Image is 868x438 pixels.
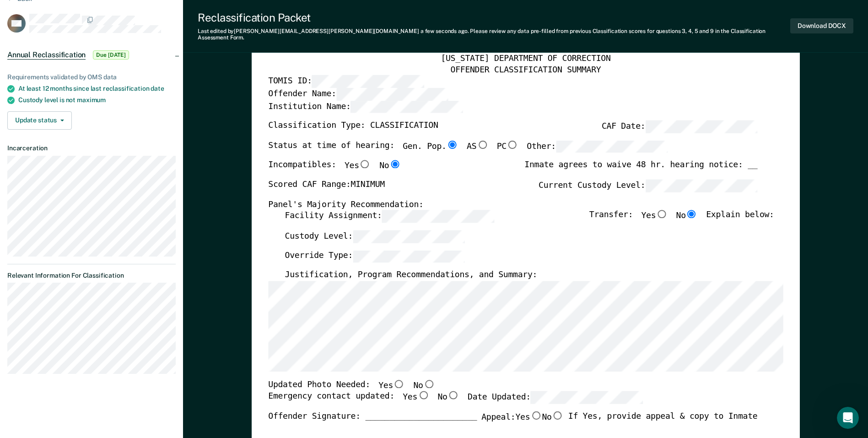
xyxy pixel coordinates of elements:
[7,272,176,279] dt: Relevant Information For Classification
[268,88,448,100] label: Offender Name:
[151,85,164,92] span: date
[93,50,129,60] span: Due [DATE]
[285,230,465,242] label: Custody Level:
[378,379,405,391] label: Yes
[268,411,757,438] div: Offender Signature: _______________________ If Yes, provide appeal & copy to Inmate
[423,379,435,388] input: No
[437,391,459,404] label: No
[268,160,401,180] div: Incompatibles:
[589,210,774,230] div: Transfer: Explain below:
[18,85,176,93] div: At least 12 months since last reclassification
[446,140,458,148] input: Gen. Pop.
[353,250,465,262] input: Override Type:
[641,210,668,222] label: Yes
[656,210,668,218] input: Yes
[268,54,783,65] div: [US_STATE] DEPARTMENT OF CORRECTION
[359,160,371,169] input: Yes
[676,210,697,222] label: No
[345,160,371,172] label: Yes
[353,230,465,242] input: Custody Level:
[268,199,757,210] div: Panel's Majority Recommendation:
[268,379,435,391] div: Updated Photo Needed:
[198,11,790,24] div: Reclassification Packet
[467,140,488,153] label: AS
[542,411,563,423] label: No
[18,96,176,104] div: Custody level is not
[285,250,465,262] label: Override Type:
[389,160,401,169] input: No
[413,379,435,391] label: No
[336,88,448,100] input: Offender Name:
[77,96,106,104] span: maximum
[7,144,176,152] dt: Incarceration
[285,270,537,281] label: Justification, Program Recommendations, and Summary:
[531,391,643,404] input: Date Updated:
[686,210,698,218] input: No
[496,140,518,153] label: PC
[556,140,668,153] input: Other:
[476,140,488,148] input: AS
[268,179,385,192] label: Scored CAF Range: MINIMUM
[790,18,853,33] button: Download DOCX
[7,73,176,81] div: Requirements validated by OMS data
[551,411,563,420] input: No
[268,120,438,132] label: Classification Type: CLASSIFICATION
[447,391,459,400] input: No
[403,140,458,153] label: Gen. Pop.
[268,100,463,113] label: Institution Name:
[268,64,783,75] div: OFFENDER CLASSIFICATION SUMMARY
[379,160,401,172] label: No
[530,411,542,420] input: Yes
[645,120,757,132] input: CAF Date:
[7,50,86,60] span: Annual Reclassification
[285,210,494,222] label: Facility Assignment:
[198,28,790,41] div: Last edited by [PERSON_NAME][EMAIL_ADDRESS][PERSON_NAME][DOMAIN_NAME] . Please review any data pr...
[524,160,757,180] div: Inmate agrees to waive 48 hr. hearing notice: __
[350,100,463,113] input: Institution Name:
[481,411,564,431] label: Appeal:
[403,391,429,404] label: Yes
[417,391,429,400] input: Yes
[527,140,668,153] label: Other:
[602,120,757,132] label: CAF Date:
[515,411,542,423] label: Yes
[393,379,405,388] input: Yes
[421,28,468,34] span: a few seconds ago
[539,179,757,192] label: Current Custody Level:
[312,75,424,88] input: TOMIS ID:
[507,140,518,148] input: PC
[837,407,859,429] iframe: Intercom live chat
[268,391,643,411] div: Emergency contact updated:
[268,140,668,160] div: Status at time of hearing:
[382,210,494,222] input: Facility Assignment:
[468,391,643,404] label: Date Updated:
[268,75,424,88] label: TOMIS ID:
[7,111,72,130] button: Update status
[645,179,757,192] input: Current Custody Level:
